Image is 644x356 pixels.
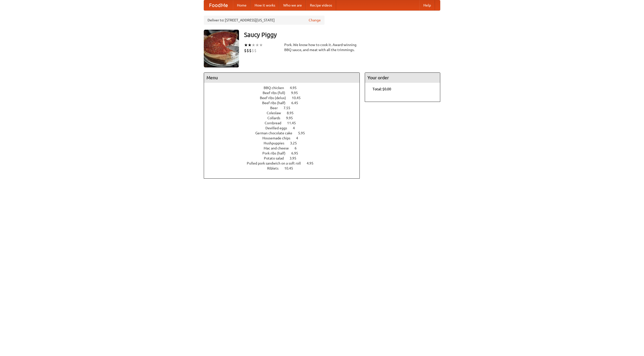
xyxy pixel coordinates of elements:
span: 4.95 [290,86,302,90]
a: German chocolate cake 5.95 [255,131,314,135]
span: Housemade chips [262,136,295,140]
span: 6.45 [291,101,303,105]
span: Mac and cheese [264,146,294,150]
span: Pork ribs (half) [262,151,291,155]
a: Coleslaw 8.95 [267,111,303,115]
a: Devilled eggs 4 [265,126,304,130]
span: 4.95 [307,161,318,165]
span: Beef ribs (half) [262,101,291,105]
li: ★ [259,42,263,48]
span: 11.45 [287,121,301,125]
img: angular.jpg [204,30,239,67]
li: ★ [244,42,248,48]
li: ★ [248,42,252,48]
a: Beef ribs (full) 9.95 [263,91,307,95]
span: Hushpuppies [264,141,289,145]
li: ★ [252,42,255,48]
span: 4 [296,136,303,140]
a: Help [419,0,435,10]
li: $ [252,48,254,53]
div: Pork. We know how to cook it. Award-winning BBQ sauce, and meat with all the trimmings. [284,42,360,52]
span: Devilled eggs [265,126,292,130]
a: Home [233,0,251,10]
span: 10.45 [284,166,298,170]
span: 6 [295,146,302,150]
span: Collards [267,116,285,120]
span: 8.95 [287,111,299,115]
span: German chocolate cake [255,131,297,135]
a: How it works [251,0,279,10]
span: 9.95 [291,91,303,95]
a: Pork ribs (half) 6.95 [262,151,307,155]
li: $ [244,48,247,53]
span: 4 [293,126,300,130]
span: Beef ribs (full) [263,91,290,95]
a: Mac and cheese 6 [264,146,306,150]
a: Pulled pork sandwich on a soft roll 4.95 [247,161,323,165]
a: Beer 7.55 [270,106,300,110]
a: FoodMe [204,0,233,10]
a: Riblets 10.45 [267,166,302,170]
span: Cornbread [265,121,286,125]
span: Potato salad [264,156,289,160]
li: $ [254,48,257,53]
a: BBQ chicken 4.95 [264,86,306,90]
span: 9.95 [286,116,298,120]
a: Who we are [279,0,306,10]
a: Beef ribs (delux) 10.45 [260,96,310,100]
span: Beef ribs (delux) [260,96,291,100]
h4: Your order [365,73,440,83]
a: Recipe videos [306,0,336,10]
li: $ [249,48,252,53]
a: Beef ribs (half) 6.45 [262,101,307,105]
span: Riblets [267,166,284,170]
b: Total: $0.00 [373,87,391,91]
span: Coleslaw [267,111,286,115]
span: 3.25 [290,141,302,145]
span: 6.95 [291,151,303,155]
span: Beer [270,106,283,110]
a: Change [309,18,321,23]
a: Housemade chips 4 [262,136,307,140]
span: 5.95 [298,131,310,135]
span: 7.55 [284,106,295,110]
h3: Saucy Piggy [244,30,440,40]
a: Potato salad 3.95 [264,156,306,160]
span: 10.45 [292,96,306,100]
a: Hushpuppies 3.25 [264,141,306,145]
span: BBQ chicken [264,86,289,90]
a: Collards 9.95 [267,116,302,120]
a: Cornbread 11.45 [265,121,305,125]
h4: Menu [204,73,359,83]
div: Deliver to: [STREET_ADDRESS][US_STATE] [204,16,325,25]
span: Pulled pork sandwich on a soft roll [247,161,306,165]
li: $ [247,48,249,53]
li: ★ [255,42,259,48]
span: 3.95 [290,156,301,160]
